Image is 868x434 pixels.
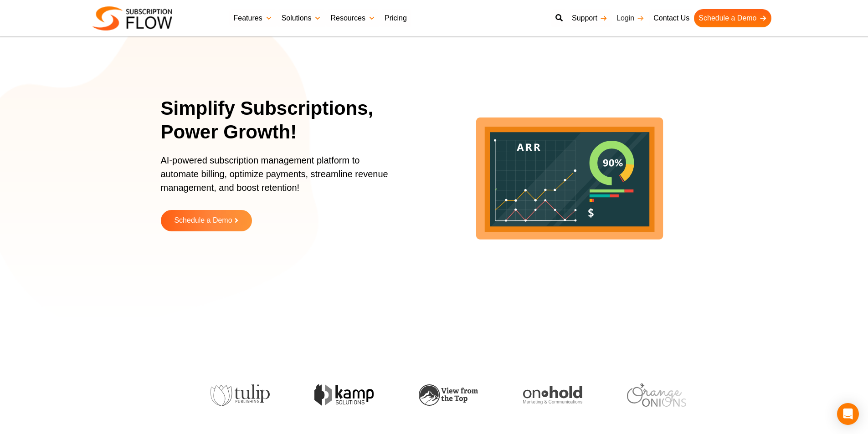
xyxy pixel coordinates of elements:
[161,210,252,231] a: Schedule a Demo
[567,9,612,27] a: Support
[283,384,343,406] img: kamp-solution
[387,384,447,406] img: view-from-the-top
[229,9,277,27] a: Features
[161,97,409,144] h1: Simplify Subscriptions, Power Growth!
[92,6,172,31] img: Subscriptionflow
[649,9,694,27] a: Contact Us
[161,153,398,204] p: AI-powered subscription management platform to automate billing, optimize payments, streamline re...
[326,9,380,27] a: Resources
[837,403,859,425] div: Open Intercom Messenger
[174,217,232,225] span: Schedule a Demo
[596,383,655,407] img: orange-onions
[380,9,411,27] a: Pricing
[277,9,326,27] a: Solutions
[492,386,551,404] img: onhold-marketing
[612,9,649,27] a: Login
[694,9,771,27] a: Schedule a Demo
[179,384,238,406] img: tulip-publishing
